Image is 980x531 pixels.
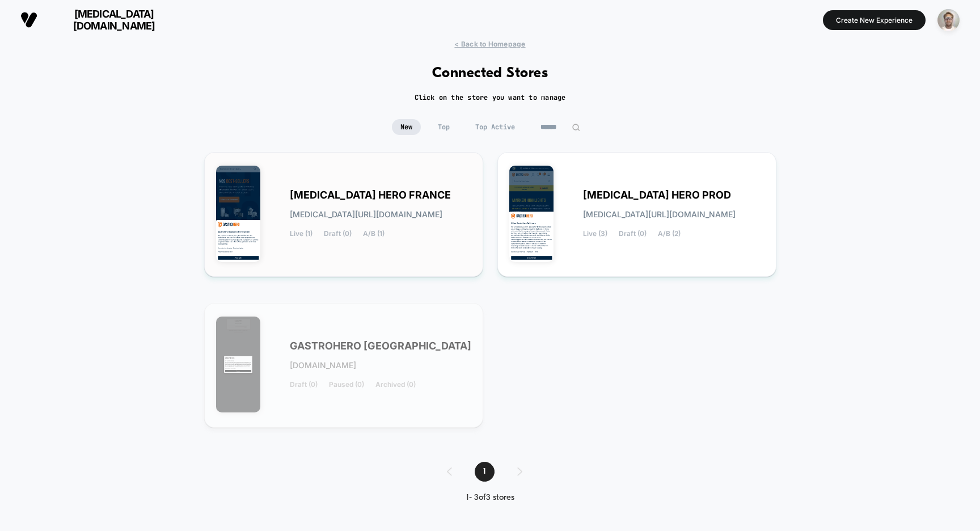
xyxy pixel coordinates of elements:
[436,493,545,503] div: 1 - 3 of 3 stores
[583,191,731,199] span: [MEDICAL_DATA] HERO PROD
[934,9,963,32] button: ppic
[475,462,495,482] span: 1
[937,9,960,31] img: ppic
[216,166,261,262] img: GASTRO_HERO_FRANCE
[429,119,458,135] span: Top
[454,40,525,48] span: < Back to Homepage
[392,119,421,135] span: New
[290,381,318,389] span: Draft (0)
[432,65,548,82] h1: Connected Stores
[583,230,607,238] span: Live (3)
[572,123,580,132] img: edit
[290,361,356,369] span: [DOMAIN_NAME]
[363,230,385,238] span: A/B (1)
[324,230,352,238] span: Draft (0)
[583,210,736,218] span: [MEDICAL_DATA][URL][DOMAIN_NAME]
[290,230,312,238] span: Live (1)
[290,210,442,218] span: [MEDICAL_DATA][URL][DOMAIN_NAME]
[375,381,416,389] span: Archived (0)
[17,7,185,32] button: [MEDICAL_DATA][DOMAIN_NAME]
[467,119,523,135] span: Top Active
[509,166,554,262] img: GASTRO_HERO_PROD
[46,8,182,32] span: [MEDICAL_DATA][DOMAIN_NAME]
[415,93,566,102] h2: Click on the store you want to manage
[329,381,364,389] span: Paused (0)
[658,230,681,238] span: A/B (2)
[290,342,471,350] span: GASTROHERO [GEOGRAPHIC_DATA]
[20,11,37,28] img: Visually logo
[823,10,926,30] button: Create New Experience
[290,191,451,199] span: [MEDICAL_DATA] HERO FRANCE
[619,230,647,238] span: Draft (0)
[216,317,261,413] img: GASTROHERO_GERMANY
